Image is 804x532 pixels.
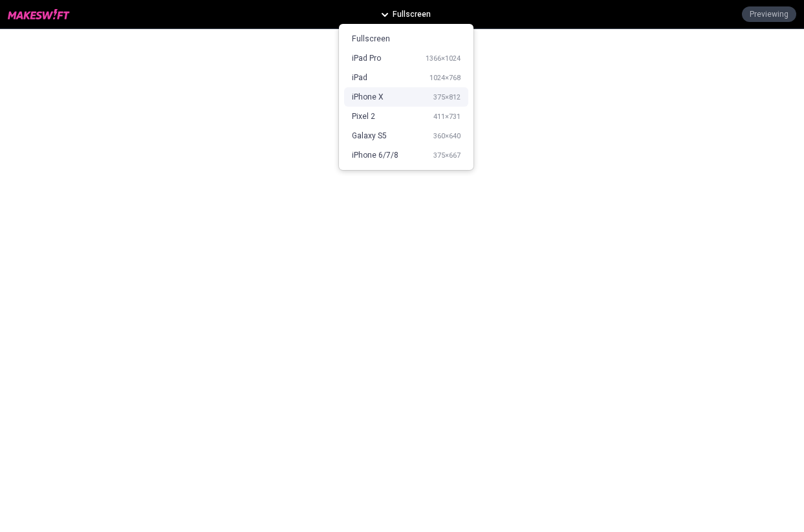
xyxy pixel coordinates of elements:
div: iPhone X [352,92,384,102]
button: Fullscreen [376,5,436,24]
span: 375 × 812 [433,92,461,102]
span: 1024 × 768 [429,73,461,83]
span: 360 × 640 [433,131,461,141]
div: Galaxy S5 [352,131,387,141]
span: 411 × 731 [433,112,461,122]
div: Previewing [750,9,788,19]
span: Fullscreen [393,9,431,19]
div: Pixel 2 [352,111,375,122]
div: iPad [352,72,367,83]
span: 1366 × 1024 [426,54,461,63]
div: iPad Pro [352,53,381,63]
div: Fullscreen [352,34,390,44]
span: 375 × 667 [433,151,461,160]
div: iPhone 6/7/8 [352,150,398,160]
